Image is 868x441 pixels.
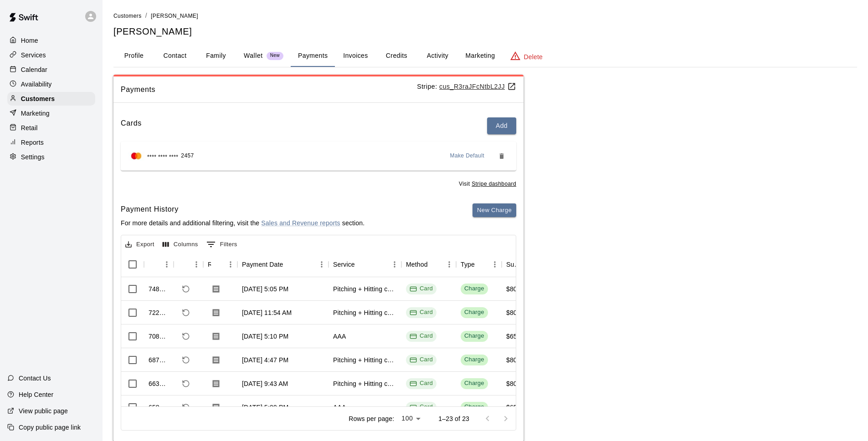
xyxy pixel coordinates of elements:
div: basic tabs example [113,45,857,67]
div: Aug 10, 2025, 5:05 PM [242,284,288,294]
span: Refund payment [178,352,194,368]
button: Credits [376,45,417,67]
p: Customers [21,94,55,103]
p: Wallet [244,51,263,61]
div: Charge [464,403,484,411]
div: 708264 [149,332,169,341]
div: Pitching + Hitting combo [333,284,397,294]
a: Sales and Revenue reports [261,219,340,227]
div: Jun 19, 2025, 5:09 PM [242,403,288,412]
div: $80.00 [506,355,526,365]
span: Make Default [450,152,485,161]
div: Jul 19, 2025, 5:10 PM [242,332,288,341]
div: 722333 [149,308,169,317]
button: Download Receipt [208,399,224,416]
button: Menu [315,258,329,271]
a: Calendar [7,63,95,76]
div: Refund [174,252,203,277]
div: 100 [398,412,424,425]
div: Payment Date [237,252,329,277]
button: Sort [355,258,368,271]
span: Payments [121,84,417,96]
span: New [267,53,283,59]
button: Menu [388,258,401,271]
p: 1–23 of 23 [438,414,469,423]
button: Profile [113,45,154,67]
p: Availability [21,80,52,89]
button: Menu [190,258,203,271]
a: Reports [7,136,95,149]
div: Service [329,252,401,277]
button: Sort [283,258,296,271]
a: Customers [113,12,142,19]
a: Retail [7,121,95,135]
nav: breadcrumb [113,11,857,21]
button: Marketing [458,45,502,67]
button: Menu [160,258,174,271]
div: Receipt [203,252,237,277]
button: New Charge [473,203,516,218]
div: AAA [333,332,346,341]
span: Customers [113,13,142,19]
p: Copy public page link [19,423,81,432]
div: Card [410,308,433,317]
div: Charge [464,284,484,293]
button: Make Default [447,149,488,163]
button: Add [487,117,516,134]
button: Menu [488,258,502,271]
div: Id [144,252,174,277]
div: Payment Date [242,252,283,277]
div: $80.00 [506,308,526,317]
a: Services [7,48,95,62]
button: Export [123,238,157,252]
p: Rows per page: [349,414,394,423]
p: Delete [524,52,543,61]
div: Customers [7,92,95,106]
div: $80.00 [506,284,526,294]
a: Stripe dashboard [472,181,516,187]
button: Show filters [204,237,240,252]
div: Receipt [208,252,211,277]
span: Refund payment [178,329,194,344]
button: Menu [442,258,456,271]
button: Sort [475,258,488,271]
a: Marketing [7,106,95,120]
p: Services [21,51,46,60]
button: Family [195,45,236,67]
span: Refund payment [178,376,194,391]
p: Stripe: [417,82,516,91]
p: Calendar [21,65,47,74]
p: Help Center [19,390,53,399]
div: Type [461,252,475,277]
span: Visit [459,180,516,189]
button: Download Receipt [208,375,224,392]
div: 663310 [149,379,169,388]
div: Pitching + Hitting combo [333,355,397,365]
div: Type [456,252,502,277]
button: Sort [178,258,191,271]
button: Download Receipt [208,328,224,345]
span: Refund payment [178,281,194,297]
div: Jun 23, 2025, 9:43 AM [242,379,288,388]
div: Card [410,379,433,388]
div: Card [410,284,433,293]
h6: Payment History [121,203,365,215]
div: Charge [464,332,484,340]
div: 687642 [149,355,169,365]
li: / [145,11,147,20]
div: Pitching + Hitting combo [333,308,397,317]
button: Sort [211,258,224,271]
a: cus_R3raJFcNtbL2JJ [439,83,516,90]
div: Jul 7, 2025, 4:47 PM [242,355,288,365]
div: Charge [464,308,484,317]
div: Settings [7,150,95,164]
div: Charge [464,379,484,388]
p: Home [21,36,38,45]
div: Home [7,34,95,47]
